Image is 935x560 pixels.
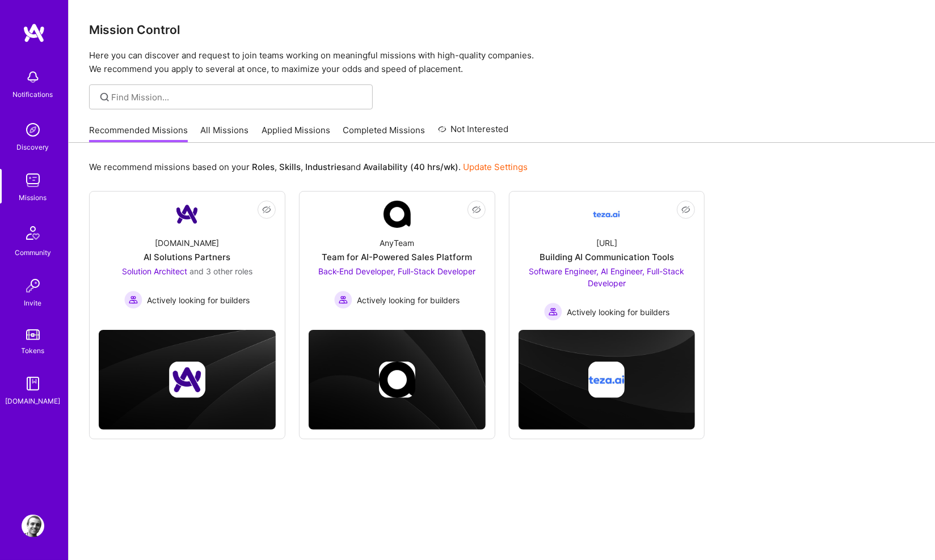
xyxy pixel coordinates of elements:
img: cover [99,330,276,430]
img: User Avatar [22,515,44,537]
a: Recommended Missions [89,124,188,143]
img: logo [23,23,45,43]
span: Actively looking for builders [567,306,669,318]
img: Company Logo [174,201,201,228]
i: icon EyeClosed [262,205,271,214]
img: guide book [22,372,44,395]
span: Actively looking for builders [147,294,250,306]
a: All Missions [201,124,249,143]
img: cover [309,330,486,430]
div: AI Solutions Partners [144,251,230,263]
a: Applied Missions [262,124,330,143]
div: Notifications [13,88,53,100]
img: Company Logo [384,201,411,228]
i: icon SearchGrey [98,91,111,104]
img: Company Logo [593,201,620,228]
img: Actively looking for builders [544,303,562,321]
img: Actively looking for builders [124,291,142,309]
a: Company LogoAnyTeamTeam for AI-Powered Sales PlatformBack-End Developer, Full-Stack Developer Act... [309,201,486,311]
b: Skills [279,162,301,172]
img: Community [19,219,47,247]
b: Availability (40 hrs/wk) [363,162,458,172]
i: icon EyeClosed [681,205,690,214]
span: Solution Architect [122,266,187,276]
img: Actively looking for builders [334,291,352,309]
b: Industries [305,162,346,172]
a: User Avatar [19,515,47,537]
span: Back-End Developer, Full-Stack Developer [318,266,476,276]
img: teamwork [22,169,44,192]
a: Not Interested [438,122,509,143]
div: Missions [19,192,47,203]
img: bell [22,66,44,88]
div: Community [15,247,51,258]
div: Team for AI-Powered Sales Platform [322,251,472,263]
div: [DOMAIN_NAME] [155,237,219,249]
img: tokens [26,329,40,340]
div: Invite [24,297,42,309]
div: Discovery [17,141,49,153]
div: Tokens [22,345,45,357]
span: Actively looking for builders [357,294,460,306]
b: Roles [252,162,275,172]
img: Company logo [169,362,205,398]
input: Find Mission... [112,91,364,103]
div: AnyTeam [380,237,414,249]
img: Company logo [588,362,625,398]
p: We recommend missions based on your , , and . [89,161,528,173]
span: Software Engineer, AI Engineer, Full-Stack Developer [529,266,684,288]
span: and 3 other roles [189,266,252,276]
p: Here you can discover and request to join teams working on meaningful missions with high-quality ... [89,49,915,76]
img: cover [519,330,696,430]
a: Update Settings [463,162,528,172]
a: Company Logo[URL]Building AI Communication ToolsSoftware Engineer, AI Engineer, Full-Stack Develo... [519,201,696,321]
a: Company Logo[DOMAIN_NAME]AI Solutions PartnersSolution Architect and 3 other rolesActively lookin... [99,201,276,311]
h3: Mission Control [89,23,915,37]
img: Company logo [379,362,415,398]
a: Completed Missions [343,124,426,143]
div: [DOMAIN_NAME] [6,395,61,407]
div: Building AI Communication Tools [540,251,674,263]
div: [URL] [596,237,617,249]
i: icon EyeClosed [472,205,481,214]
img: discovery [22,118,44,141]
img: Invite [22,274,44,297]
